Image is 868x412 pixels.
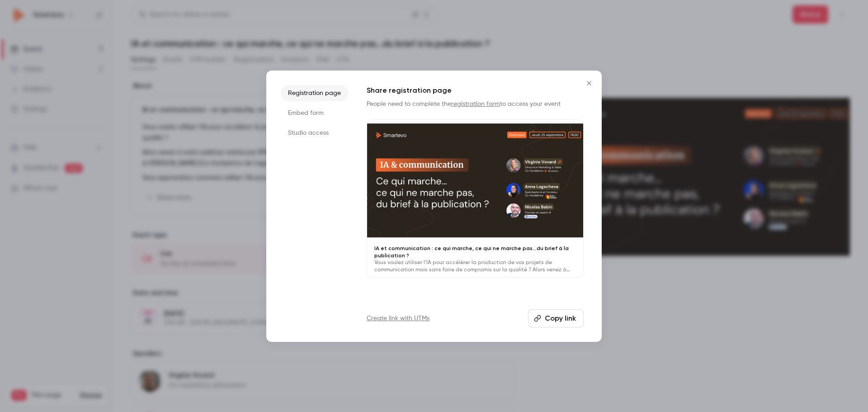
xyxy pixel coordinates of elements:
[367,85,584,96] h1: Share registration page
[281,85,349,101] li: Registration page
[367,119,584,278] a: IA et communication : ce qui marche, ce qui ne marche pas...du brief à la publication ?Vous voule...
[367,314,429,323] a: Create link with UTMs
[367,99,584,109] p: People need to complete the to access your event
[374,259,576,274] p: Vous voulez utiliser l’IA pour accélérer la production de vos projets de communication mais sans ...
[281,125,349,141] li: Studio access
[374,245,576,259] p: IA et communication : ce qui marche, ce qui ne marche pas...du brief à la publication ?
[451,101,500,107] a: registration form
[281,105,349,121] li: Embed form
[580,74,598,92] button: Close
[528,309,584,327] button: Copy link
